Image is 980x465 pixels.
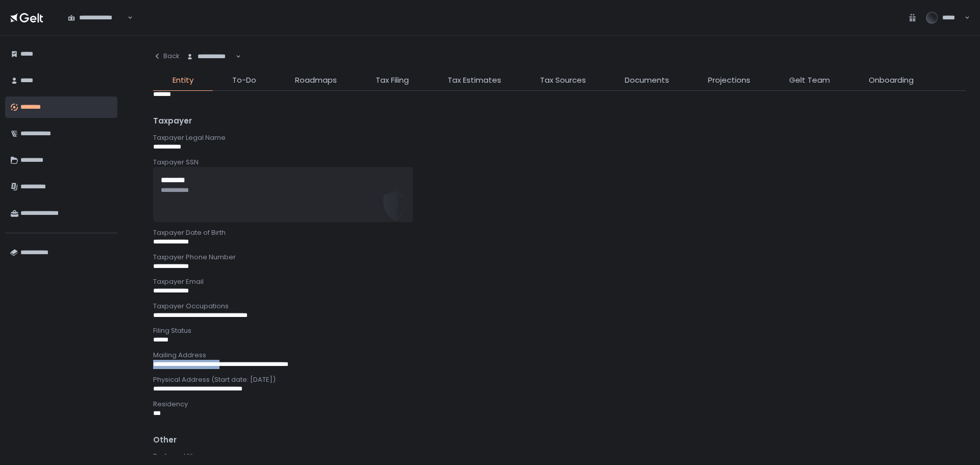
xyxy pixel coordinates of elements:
[153,46,180,66] button: Back
[180,46,241,67] div: Search for option
[789,75,830,86] span: Gelt Team
[153,351,966,360] div: Mailing Address
[448,75,501,86] span: Tax Estimates
[708,75,750,86] span: Projections
[153,434,966,446] div: Other
[376,75,409,86] span: Tax Filing
[295,75,337,86] span: Roadmaps
[153,52,180,61] div: Back
[153,277,966,286] div: Taxpayer Email
[61,7,133,29] div: Search for option
[153,228,966,237] div: Taxpayer Date of Birth
[153,253,966,262] div: Taxpayer Phone Number
[153,375,966,384] div: Physical Address (Start date: [DATE])
[173,75,193,86] span: Entity
[625,75,669,86] span: Documents
[153,302,966,311] div: Taxpayer Occupations
[153,133,966,142] div: Taxpayer Legal Name
[869,75,914,86] span: Onboarding
[153,326,966,335] div: Filing Status
[232,75,256,86] span: To-Do
[540,75,586,86] span: Tax Sources
[126,13,127,23] input: Search for option
[153,115,966,127] div: Taxpayer
[153,452,966,461] div: Preferred filing
[153,158,966,167] div: Taxpayer SSN
[153,400,966,409] div: Residency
